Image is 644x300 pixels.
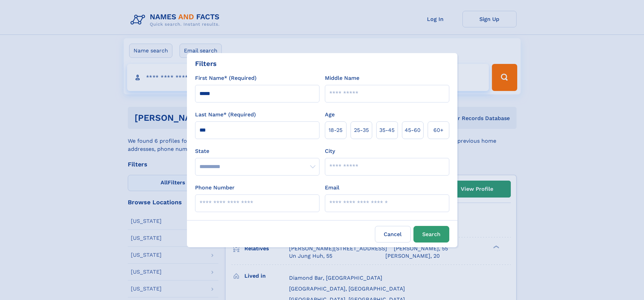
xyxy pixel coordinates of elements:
[325,74,359,82] label: Middle Name
[195,111,256,119] label: Last Name* (Required)
[325,147,335,155] label: City
[354,126,369,134] span: 25‑35
[325,111,335,119] label: Age
[405,126,421,134] span: 45‑60
[325,184,339,192] label: Email
[195,59,217,69] div: Filters
[195,147,319,155] label: State
[379,126,395,134] span: 35‑45
[195,74,257,82] label: First Name* (Required)
[329,126,342,134] span: 18‑25
[195,184,235,192] label: Phone Number
[433,126,444,134] span: 60+
[375,226,411,243] label: Cancel
[413,226,449,243] button: Search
